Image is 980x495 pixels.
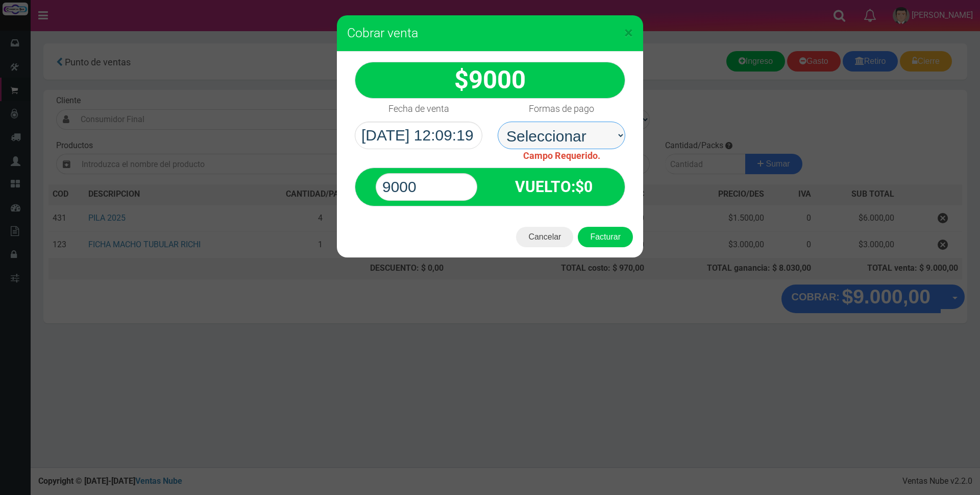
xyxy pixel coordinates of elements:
strong: :$ [515,178,593,196]
span: 0 [584,178,593,196]
h3: Cobrar venta [347,26,633,41]
input: Paga con [376,173,477,201]
h4: Formas de pago [529,104,594,114]
span: × [624,23,633,42]
strong: $ [454,65,526,95]
button: Facturar [578,227,633,247]
h4: Fecha de venta [388,104,449,114]
button: Close [624,25,633,41]
span: Campo Requerido. [523,150,600,161]
span: VUELTO [515,178,571,196]
button: Cancelar [516,227,573,247]
span: 9000 [469,65,526,95]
